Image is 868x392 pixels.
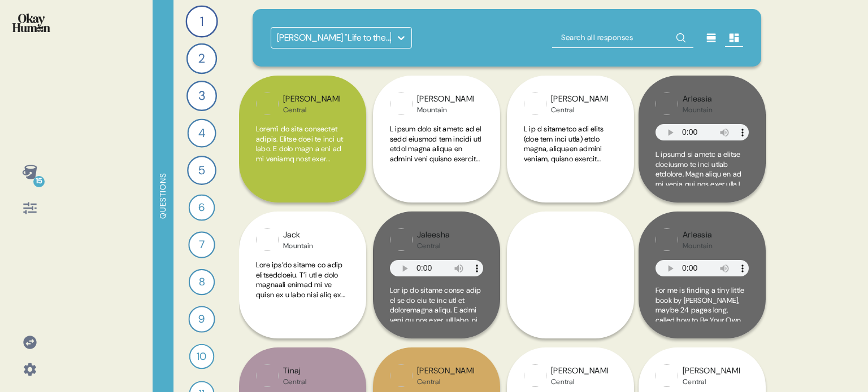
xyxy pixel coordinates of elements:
[683,105,713,114] div: Mountain
[187,156,216,185] div: 5
[683,93,713,105] div: Arleasia
[283,93,340,105] div: [PERSON_NAME]
[417,93,474,105] div: [PERSON_NAME]
[552,28,693,48] input: Search all responses
[683,377,740,386] div: Central
[277,31,392,45] div: [PERSON_NAME] "Life to the Fullest" Observations
[33,176,45,187] div: 15
[417,241,449,250] div: Central
[189,344,215,369] div: 10
[683,241,713,250] div: Mountain
[551,105,608,114] div: Central
[186,43,217,74] div: 2
[551,377,608,386] div: Central
[283,241,313,250] div: Mountain
[283,229,313,241] div: Jack
[12,14,50,32] img: okayhuman.3b1b6348.png
[189,195,215,221] div: 6
[189,269,215,295] div: 8
[188,231,215,258] div: 7
[551,93,608,105] div: [PERSON_NAME]
[186,81,217,111] div: 3
[417,377,474,386] div: Central
[417,229,449,241] div: Jaleesha
[683,365,740,377] div: [PERSON_NAME]
[187,118,216,147] div: 4
[283,105,340,114] div: Central
[188,306,215,332] div: 9
[283,365,306,377] div: Tinaj
[417,105,474,114] div: Mountain
[683,229,713,241] div: Arleasia
[283,377,306,386] div: Central
[551,365,608,377] div: [PERSON_NAME]
[185,5,218,37] div: 1
[417,365,474,377] div: [PERSON_NAME]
